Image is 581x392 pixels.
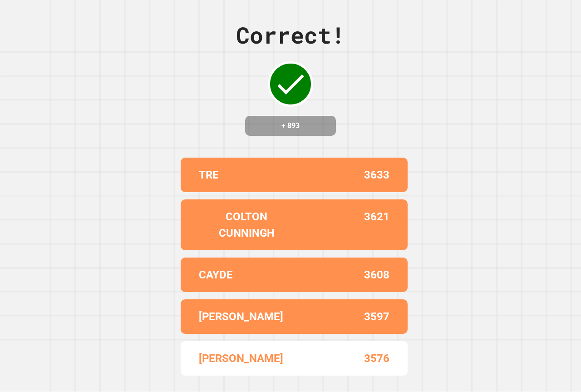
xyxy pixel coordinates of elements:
[236,18,345,52] div: Correct!
[199,350,283,367] p: [PERSON_NAME]
[254,120,327,131] h4: + 893
[199,208,294,241] p: COLTON CUNNINGH
[364,308,389,325] p: 3597
[199,267,233,283] p: CAYDE
[199,167,219,183] p: TRE
[364,267,389,283] p: 3608
[364,167,389,183] p: 3633
[199,308,283,325] p: [PERSON_NAME]
[364,208,389,241] p: 3621
[364,350,389,367] p: 3576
